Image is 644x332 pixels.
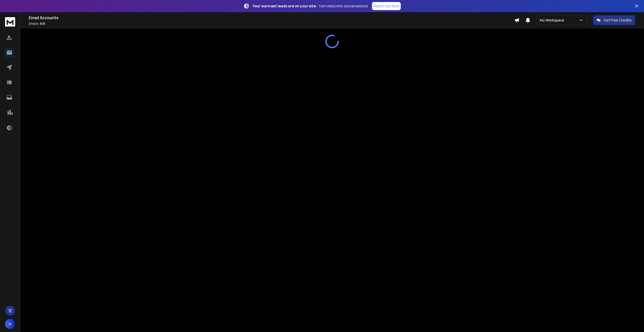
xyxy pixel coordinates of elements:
[593,15,635,25] button: Get Free Credits
[373,4,399,9] p: Reach Out Now
[372,2,401,10] a: Reach Out Now
[253,4,368,9] p: – Turn visits into conversations
[5,319,15,329] button: H
[29,15,514,21] h1: Email Accounts
[604,18,632,23] p: Get Free Credits
[5,17,15,27] img: logo
[40,21,45,26] span: 0 / 0
[29,22,514,26] p: Emails :
[540,18,566,23] p: My Workspace
[253,4,316,8] strong: Your warmest leads are on your site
